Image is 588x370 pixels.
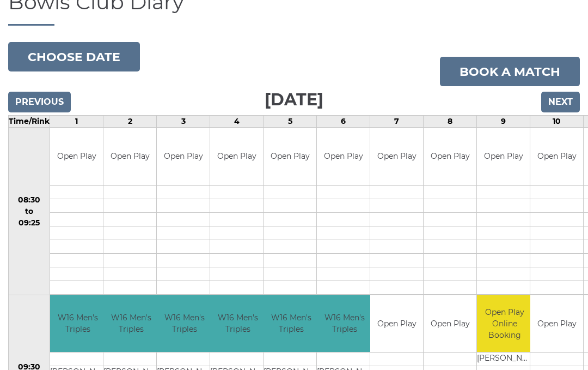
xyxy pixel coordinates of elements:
[50,295,105,353] td: W16 Men's Triples
[317,116,370,128] td: 6
[541,92,580,112] input: Next
[477,128,530,185] td: Open Play
[210,128,263,185] td: Open Play
[530,295,583,353] td: Open Play
[477,353,532,366] td: [PERSON_NAME]
[370,116,424,128] td: 7
[50,128,103,185] td: Open Play
[440,57,580,86] a: Book a match
[103,116,157,128] td: 2
[477,116,530,128] td: 9
[264,116,317,128] td: 5
[317,295,372,353] td: W16 Men's Triples
[210,295,265,353] td: W16 Men's Triples
[317,128,370,185] td: Open Play
[8,92,71,112] input: Previous
[424,116,477,128] td: 8
[157,116,210,128] td: 3
[9,116,50,128] td: Time/Rink
[370,295,423,353] td: Open Play
[530,128,583,185] td: Open Play
[530,116,584,128] td: 10
[8,42,140,71] button: Choose date
[424,295,476,353] td: Open Play
[264,295,318,353] td: W16 Men's Triples
[264,128,316,185] td: Open Play
[370,128,423,185] td: Open Play
[424,128,476,185] td: Open Play
[103,295,158,353] td: W16 Men's Triples
[477,295,532,353] td: Open Play Online Booking
[157,295,212,353] td: W16 Men's Triples
[103,128,156,185] td: Open Play
[9,128,50,295] td: 08:30 to 09:25
[210,116,264,128] td: 4
[157,128,210,185] td: Open Play
[50,116,103,128] td: 1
